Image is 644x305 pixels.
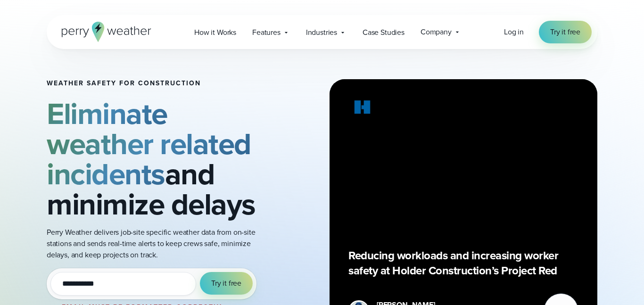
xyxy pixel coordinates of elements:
strong: Eliminate weather related incidents [47,91,251,196]
img: Holder.svg [348,98,377,120]
span: Industries [306,27,337,38]
span: Try it free [550,26,580,38]
span: Features [252,27,281,38]
a: Log in [504,26,524,38]
button: Try it free [200,272,253,295]
span: Company [421,26,452,38]
p: Reducing workloads and increasing worker safety at Holder Construction’s Project Red [348,248,578,278]
a: Case Studies [355,23,413,42]
h1: Weather safety for Construction [47,80,267,87]
span: How it Works [194,27,236,38]
a: How it Works [186,23,244,42]
h2: and minimize delays [47,99,267,219]
span: Log in [504,26,524,37]
p: Perry Weather delivers job-site specific weather data from on-site stations and sends real-time a... [47,227,267,261]
span: Try it free [211,278,241,289]
a: Try it free [539,21,592,43]
span: Case Studies [363,27,405,38]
